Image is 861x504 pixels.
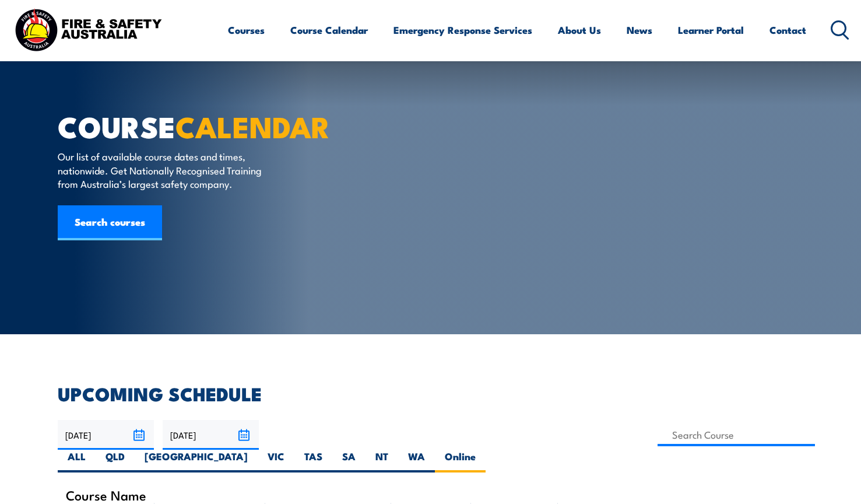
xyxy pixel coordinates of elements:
p: Our list of available course dates and times, nationwide. Get Nationally Recognised Training from... [58,149,270,190]
a: Learner Portal [678,15,744,45]
input: Search Course [658,423,816,446]
a: Course Calendar [290,15,368,45]
a: News [627,15,652,45]
a: Courses [228,15,265,45]
label: QLD [96,450,135,473]
strong: CALENDAR [175,103,330,148]
h2: UPCOMING SCHEDULE [58,385,804,401]
h1: COURSE [58,113,346,138]
label: WA [398,450,435,473]
a: About Us [558,15,601,45]
span: Course Name [66,490,146,500]
a: Contact [769,15,806,45]
label: [GEOGRAPHIC_DATA] [135,450,258,473]
a: Search courses [58,205,162,240]
input: To date [163,420,259,450]
label: VIC [258,450,294,473]
input: From date [58,420,154,450]
a: Emergency Response Services [393,15,532,45]
label: TAS [294,450,332,473]
label: ALL [58,450,96,473]
label: Online [435,450,486,473]
label: NT [366,450,398,473]
label: SA [332,450,366,473]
